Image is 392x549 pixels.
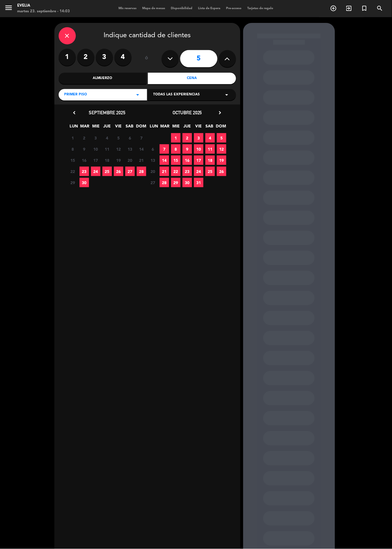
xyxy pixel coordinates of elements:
span: 16 [80,156,89,165]
div: Indique cantidad de clientes [59,27,236,44]
span: Todas las experiencias [153,92,200,98]
span: Tarjetas de regalo [245,7,276,10]
span: 28 [137,167,146,176]
span: 4 [205,133,215,143]
span: VIE [194,123,203,132]
span: 27 [125,167,135,176]
span: 6 [148,144,158,154]
span: JUE [183,123,192,132]
i: turned_in_not [361,5,368,12]
span: 24 [194,167,203,176]
i: menu [4,3,13,12]
span: 17 [91,156,100,165]
span: 5 [114,133,123,143]
span: 1 [171,133,181,143]
span: 15 [171,156,181,165]
span: 3 [194,133,203,143]
i: arrow_drop_down [223,91,230,98]
span: 10 [194,144,203,154]
span: DOM [216,123,225,132]
span: 12 [217,144,226,154]
span: MAR [80,123,90,132]
span: 27 [148,178,158,187]
span: 10 [91,144,100,154]
span: 19 [217,156,226,165]
div: Almuerzo [59,73,147,84]
span: DOM [136,123,145,132]
span: octubre 2025 [173,110,202,115]
span: 26 [217,167,226,176]
span: SAB [205,123,214,132]
i: chevron_right [217,110,223,116]
span: 21 [160,167,169,176]
span: MAR [160,123,170,132]
span: 1 [68,133,78,143]
i: add_circle_outline [330,5,337,12]
span: 26 [114,167,123,176]
span: PRIMER PISO [64,92,87,98]
span: 5 [217,133,226,143]
span: 16 [183,156,192,165]
span: 11 [102,144,112,154]
span: 17 [194,156,203,165]
span: LUN [149,123,159,132]
span: 3 [91,133,100,143]
span: 12 [114,144,123,154]
span: 31 [194,178,203,187]
span: 8 [68,144,78,154]
span: LUN [69,123,78,132]
i: close [64,32,71,39]
span: 7 [160,144,169,154]
span: 29 [171,178,181,187]
span: 9 [183,144,192,154]
span: 6 [125,133,135,143]
span: 4 [102,133,112,143]
span: 18 [102,156,112,165]
span: 7 [137,133,146,143]
button: menu [4,3,13,14]
span: 30 [80,178,89,187]
label: 2 [77,49,94,66]
span: 11 [205,144,215,154]
span: Mis reservas [116,7,140,10]
span: 23 [183,167,192,176]
i: search [377,5,383,12]
span: 21 [137,156,146,165]
span: 19 [114,156,123,165]
label: 4 [114,49,132,66]
span: 18 [205,156,215,165]
span: septiembre 2025 [89,110,126,115]
span: 8 [171,144,181,154]
span: 24 [91,167,100,176]
span: Mapa de mesas [140,7,168,10]
div: martes 23. septiembre - 14:03 [17,9,70,14]
i: chevron_left [72,110,78,116]
span: Pre-acceso [223,7,245,10]
div: Evelia [17,3,70,9]
span: 28 [160,178,169,187]
span: 14 [137,144,146,154]
span: 13 [125,144,135,154]
span: 23 [80,167,89,176]
span: 22 [68,167,78,176]
span: Lista de Espera [195,7,223,10]
div: Cena [148,73,236,84]
div: ó [137,49,156,69]
span: SAB [125,123,134,132]
span: 15 [68,156,78,165]
label: 3 [96,49,113,66]
span: 13 [148,156,158,165]
span: 29 [68,178,78,187]
span: 9 [80,144,89,154]
span: 2 [80,133,89,143]
span: 30 [183,178,192,187]
span: 20 [148,167,158,176]
span: 2 [183,133,192,143]
span: 14 [160,156,169,165]
i: exit_to_app [346,5,353,12]
span: JUE [102,123,112,132]
span: 22 [171,167,181,176]
label: 1 [59,49,76,66]
span: Disponibilidad [168,7,195,10]
span: 20 [125,156,135,165]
